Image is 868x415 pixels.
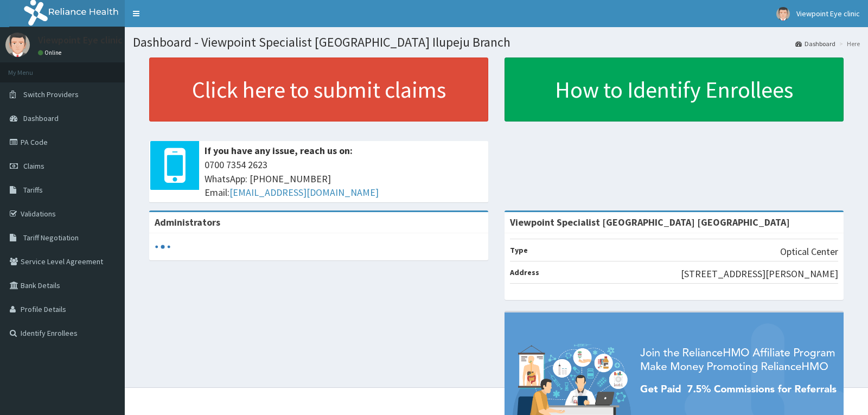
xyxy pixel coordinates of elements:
[780,245,838,259] p: Optical Center
[205,144,353,157] b: If you have any issue, reach us on:
[837,39,860,48] li: Here
[229,186,379,199] a: [EMAIL_ADDRESS][DOMAIN_NAME]
[795,39,835,48] a: Dashboard
[38,49,64,56] a: Online
[23,113,59,123] span: Dashboard
[133,35,860,49] h1: Dashboard - Viewpoint Specialist [GEOGRAPHIC_DATA] Ilupeju Branch
[23,233,79,242] span: Tariff Negotiation
[149,58,488,122] a: Click here to submit claims
[155,239,171,255] svg: audio-loading
[23,161,44,171] span: Claims
[796,9,860,18] span: Viewpoint Eye clinic
[510,245,528,255] b: Type
[510,267,539,277] b: Address
[205,158,483,200] span: 0700 7354 2623 WhatsApp: [PHONE_NUMBER] Email:
[510,216,790,228] strong: Viewpoint Specialist [GEOGRAPHIC_DATA] [GEOGRAPHIC_DATA]
[155,216,220,228] b: Administrators
[776,7,790,21] img: User Image
[681,267,838,281] p: [STREET_ADDRESS][PERSON_NAME]
[23,90,79,99] span: Switch Providers
[5,33,30,57] img: User Image
[505,58,844,122] a: How to Identify Enrollees
[23,185,43,195] span: Tariffs
[38,35,123,45] p: Viewpoint Eye clinic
